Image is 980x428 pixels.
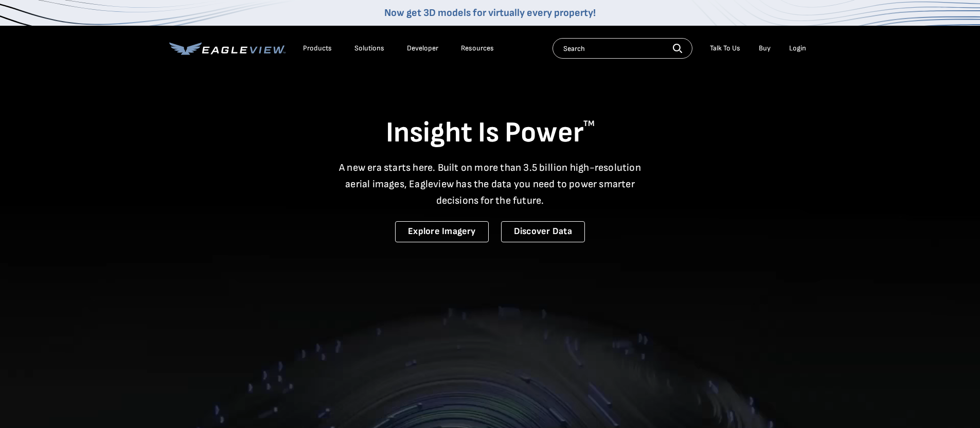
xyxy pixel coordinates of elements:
[710,44,740,53] div: Talk To Us
[789,44,806,53] div: Login
[303,44,332,53] div: Products
[333,159,648,209] p: A new era starts here. Built on more than 3.5 billion high-resolution aerial images, Eagleview ha...
[407,44,438,53] a: Developer
[583,119,595,129] sup: TM
[169,115,811,151] h1: Insight Is Power
[759,44,771,53] a: Buy
[354,44,384,53] div: Solutions
[384,7,596,19] a: Now get 3D models for virtually every property!
[501,221,585,242] a: Discover Data
[395,221,489,242] a: Explore Imagery
[553,38,692,59] input: Search
[461,44,494,53] div: Resources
